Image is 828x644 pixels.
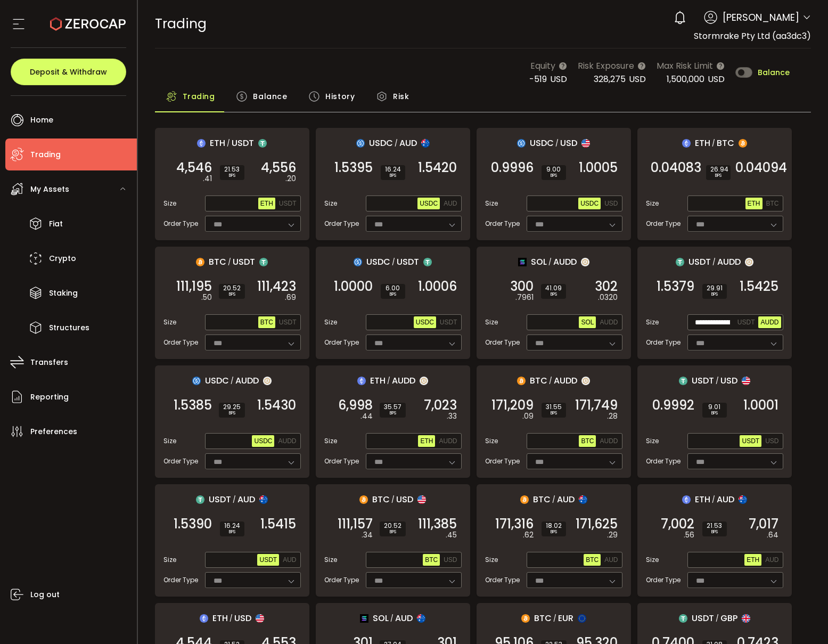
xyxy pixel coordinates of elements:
[646,436,659,446] span: Size
[553,255,577,268] span: AUDD
[257,281,296,292] span: 111,423
[324,456,359,466] span: Order Type
[708,73,725,85] span: USD
[688,255,711,268] span: USDT
[252,435,274,447] button: USDC
[743,400,778,411] span: 1.0001
[651,162,701,173] span: 0.04083
[163,555,176,565] span: Size
[578,614,586,623] img: eur_portfolio.svg
[418,435,435,447] button: ETH
[384,529,401,535] i: BPS
[384,410,401,417] i: BPS
[546,173,562,179] i: BPS
[393,86,409,107] span: Risk
[356,139,365,148] img: usdc_portfolio.svg
[676,258,684,266] img: usdt_portfolio.svg
[283,556,296,564] span: AUD
[228,257,231,267] em: /
[49,286,78,301] span: Staking
[254,437,272,445] span: USDC
[258,316,275,328] button: BTC
[485,575,520,585] span: Order Type
[437,435,459,447] button: AUDD
[579,495,587,504] img: aud_portfolio.svg
[758,69,790,76] span: Balance
[279,319,297,326] span: USDT
[712,138,715,148] em: /
[576,519,618,529] span: 171,625
[579,162,618,173] span: 1.0005
[260,319,273,326] span: BTC
[707,291,723,298] i: BPS
[30,587,60,602] span: Log out
[205,374,229,387] span: USDC
[758,316,781,328] button: AUDD
[682,139,691,148] img: eth_portfolio.svg
[324,338,359,347] span: Order Type
[602,554,620,566] button: AUD
[387,376,390,386] em: /
[338,519,373,529] span: 111,157
[324,317,337,327] span: Size
[546,523,562,529] span: 18.02
[360,614,368,623] img: sol_portfolio.png
[203,173,212,184] em: .41
[739,495,747,504] img: aud_portfolio.svg
[485,456,520,466] span: Order Type
[370,374,386,387] span: ETH
[399,136,417,150] span: AUD
[197,139,206,148] img: eth_portfolio.svg
[366,255,390,268] span: USDC
[234,612,251,625] span: USD
[581,139,590,148] img: usd_portfolio.svg
[231,376,234,386] em: /
[233,255,255,268] span: USDT
[259,495,268,504] img: aud_portfolio.svg
[279,200,297,207] span: USDT
[530,374,547,387] span: BTC
[324,219,359,229] span: Order Type
[548,257,552,267] em: /
[552,495,555,504] em: /
[163,199,176,208] span: Size
[710,166,726,173] span: 26.94
[717,255,741,268] span: AUDD
[196,258,204,266] img: btc_portfolio.svg
[763,435,781,447] button: USD
[581,319,594,326] span: SOL
[557,493,575,506] span: AUD
[224,166,240,173] span: 21.53
[260,519,296,529] span: 1.5415
[163,219,198,229] span: Order Type
[440,319,457,326] span: USDT
[49,251,76,266] span: Crypto
[485,338,520,347] span: Order Type
[667,73,704,85] span: 1,500,000
[338,400,373,411] span: 6,998
[385,285,401,291] span: 6.00
[212,612,228,625] span: ETH
[657,59,713,72] span: Max Risk Limit
[735,316,757,328] button: USDT
[707,410,723,417] i: BPS
[555,138,559,148] em: /
[707,404,723,410] span: 9.01
[604,200,618,207] span: USD
[391,495,395,504] em: /
[258,139,267,148] img: usdt_portfolio.svg
[595,281,618,292] span: 302
[395,612,413,625] span: AUD
[549,376,552,386] em: /
[607,411,618,422] em: .28
[646,219,681,229] span: Order Type
[558,612,573,625] span: EUR
[692,374,714,387] span: USDT
[325,86,355,107] span: History
[237,493,255,506] span: AUD
[760,319,778,326] span: AUDD
[163,575,198,585] span: Order Type
[523,529,534,541] em: .62
[224,523,240,529] span: 16.24
[421,139,430,148] img: aud_portfolio.svg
